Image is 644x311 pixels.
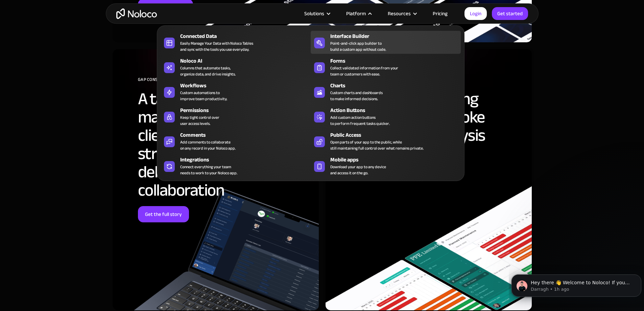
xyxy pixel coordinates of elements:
div: Keep tight control over user access levels. [180,114,219,127]
a: CommentsAdd comments to collaborateon any record in your Noloco app. [161,130,311,153]
div: Collect validated information from your team or customers with ease. [330,65,398,77]
div: Public Access [330,131,464,139]
div: Comments [180,131,314,139]
a: Pricing [424,9,456,18]
div: GAP Consulting [138,74,309,90]
h2: A tailored project management system & client portal for streamlined project delivery and real-ti... [138,90,309,199]
a: Get started [492,7,528,20]
a: IntegrationsConnect everything your teamneeds to work to your Noloco app. [161,154,311,177]
a: Login [464,7,487,20]
a: Noloco AIColumns that automate tasks,organize data, and drive insights. [161,55,311,79]
div: Connected Data [180,32,314,40]
div: Point-and-click app builder to build a custom app without code. [330,40,386,52]
a: ChartsCustom charts and dashboardsto make informed decisions. [311,80,461,103]
div: Add comments to collaborate on any record in your Noloco app. [180,139,236,151]
div: Columns that automate tasks, organize data, and drive insights. [180,65,236,77]
a: Mobile appsDownload your app to any deviceand access it on the go. [311,154,461,177]
div: Interface Builder [330,32,464,40]
div: Connect everything your team needs to work to your Noloco app. [180,164,237,176]
div: Noloco AI [180,57,314,65]
div: Permissions [180,106,314,114]
div: Open parts of your app to the public, while still maintaining full control over what remains priv... [330,139,424,151]
div: Custom automations to improve team productivity. [180,90,227,102]
div: Forms [330,57,464,65]
div: Resources [379,9,424,18]
a: Connected DataEasily Manage Your Data with Noloco Tablesand sync with the tools you use everyday. [161,31,311,54]
a: home [116,8,157,19]
span: Download your app to any device and access it on the go. [330,164,386,176]
div: Charts [330,82,464,90]
div: Custom charts and dashboards to make informed decisions. [330,90,383,102]
div: Action Buttons [330,106,464,114]
div: Add custom action buttons to perform frequent tasks quicker. [330,114,390,127]
a: Get the full story [138,206,189,222]
a: WorkflowsCustom automations toimprove team productivity. [161,80,311,103]
div: Platform [338,9,379,18]
a: Interface BuilderPoint-and-click app builder tobuild a custom app without code. [311,31,461,54]
div: Mobile apps [330,156,464,164]
iframe: Intercom notifications message [509,260,644,308]
div: Solutions [296,9,338,18]
div: Easily Manage Your Data with Noloco Tables and sync with the tools you use everyday. [180,40,253,52]
div: Integrations [180,156,314,164]
div: Solutions [304,9,324,18]
a: Action ButtonsAdd custom action buttonsto perform frequent tasks quicker. [311,105,461,128]
a: PermissionsKeep tight control overuser access levels. [161,105,311,128]
div: Workflows [180,82,314,90]
a: Public AccessOpen parts of your app to the public, whilestill maintaining full control over what ... [311,130,461,153]
div: Resources [388,9,411,18]
nav: Platform [157,16,464,181]
div: Platform [346,9,366,18]
a: FormsCollect validated information from yourteam or customers with ease. [311,55,461,79]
